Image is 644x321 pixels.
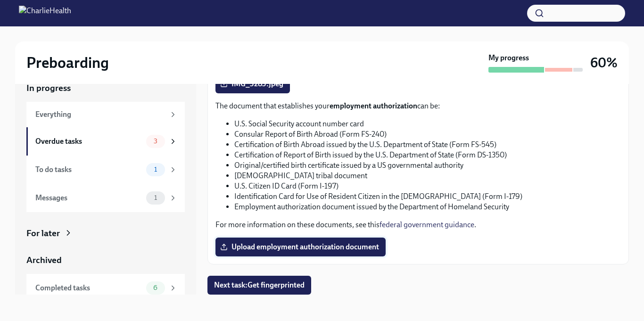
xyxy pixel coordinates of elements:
div: Completed tasks [35,283,142,293]
span: 1 [149,194,163,201]
a: Messages1 [26,184,185,212]
button: Next task:Get fingerprinted [207,276,311,295]
li: U.S. Social Security account number card [234,119,621,129]
span: 1 [149,166,163,173]
div: Overdue tasks [35,136,142,147]
span: Next task : Get fingerprinted [214,280,305,290]
span: 3 [148,138,163,145]
h2: Preboarding [26,53,109,72]
a: Archived [26,254,185,266]
li: Original/certified birth certificate issued by a US governmental authority [234,160,621,171]
li: Certification of Report of Birth issued by the U.S. Department of State (Form DS-1350) [234,150,621,160]
div: To do tasks [35,165,142,175]
a: To do tasks1 [26,156,185,184]
strong: employment authorization [330,101,417,110]
li: [DEMOGRAPHIC_DATA] tribal document [234,171,621,181]
label: Upload employment authorization document [215,238,386,256]
a: Overdue tasks3 [26,127,185,156]
div: Everything [35,109,165,120]
h3: 60% [590,54,618,71]
p: The document that establishes your can be: [215,101,621,111]
li: Identification Card for Use of Resident Citizen in the [DEMOGRAPHIC_DATA] (Form I-179) [234,191,621,202]
li: Employment authorization document issued by the Department of Homeland Security [234,202,621,212]
li: Certification of Birth Abroad issued by the U.S. Department of State (Form FS-545) [234,140,621,150]
li: U.S. Citizen ID Card (Form I-197) [234,181,621,191]
strong: My progress [488,53,529,63]
span: Upload employment authorization document [222,242,379,252]
p: For more information on these documents, see this . [215,220,621,230]
a: Completed tasks6 [26,274,185,302]
span: 6 [148,284,163,291]
div: Messages [35,193,142,203]
a: Everything [26,102,185,127]
li: Consular Report of Birth Abroad (Form FS-240) [234,129,621,140]
a: For later [26,227,185,239]
a: In progress [26,82,185,94]
div: For later [26,227,60,239]
a: federal government guidance [380,220,474,229]
img: CharlieHealth [19,6,71,21]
